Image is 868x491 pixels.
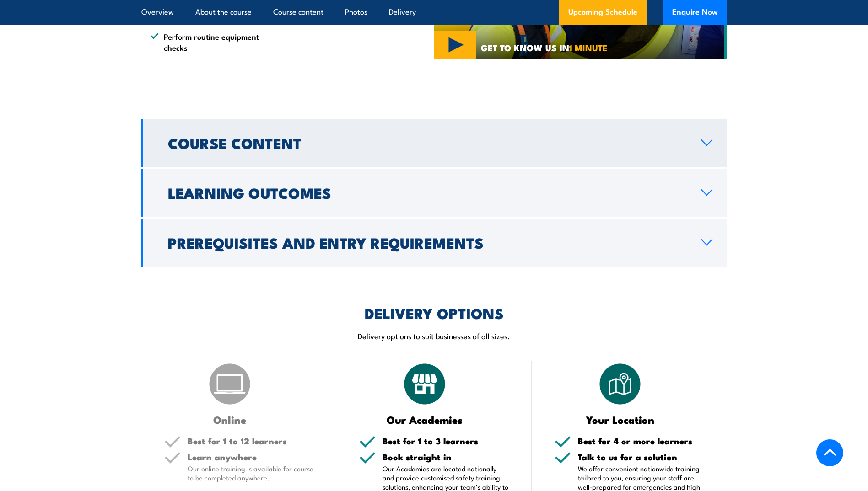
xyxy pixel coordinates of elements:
[168,136,686,149] h2: Course Content
[578,437,704,445] h5: Best for 4 or more learners
[569,41,608,54] strong: 1 MINUTE
[141,169,727,217] a: Learning Outcomes
[141,331,727,341] p: Delivery options to suit businesses of all sizes.
[188,464,314,482] p: Our online training is available for course to be completed anywhere.
[164,414,296,425] h3: Online
[188,437,314,445] h5: Best for 1 to 12 learners
[151,31,263,53] li: Perform routine equipment checks
[555,414,686,425] h3: Your Location
[578,453,704,461] h5: Talk to us for a solution
[481,43,608,52] span: GET TO KNOW US IN
[383,437,509,445] h5: Best for 1 to 3 learners
[141,119,727,167] a: Course Content
[168,236,686,249] h2: Prerequisites and Entry Requirements
[188,453,314,461] h5: Learn anywhere
[383,453,509,461] h5: Book straight in
[168,186,686,199] h2: Learning Outcomes
[365,306,504,319] h2: DELIVERY OPTIONS
[141,219,727,267] a: Prerequisites and Entry Requirements
[359,414,491,425] h3: Our Academies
